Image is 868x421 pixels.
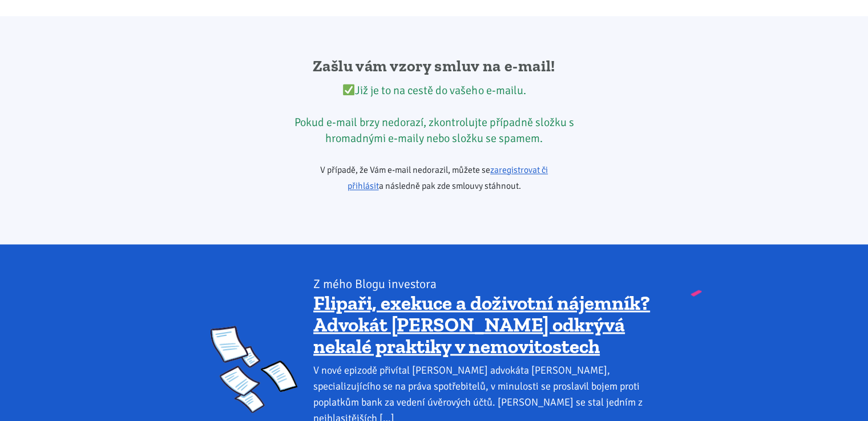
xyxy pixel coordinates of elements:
[288,83,580,147] div: Již je to na cestě do vašeho e-mailu. Pokud e-mail brzy nedorazí, zkontrolujte případně složku s ...
[348,164,548,192] a: zaregistrovat či přihlásit
[313,290,650,358] a: Flipaři, exekuce a doživotní nájemník? Advokát [PERSON_NAME] odkrývá nekalé praktiky v nemovitostech
[288,162,580,194] p: V případě, že Vám e-mail nedorazil, můžete se a následně pak zde smlouvy stáhnout.
[288,56,580,76] h2: Zašlu vám vzory smluv na e-mail!
[343,84,354,95] img: ✅
[313,276,657,292] div: Z mého Blogu investora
